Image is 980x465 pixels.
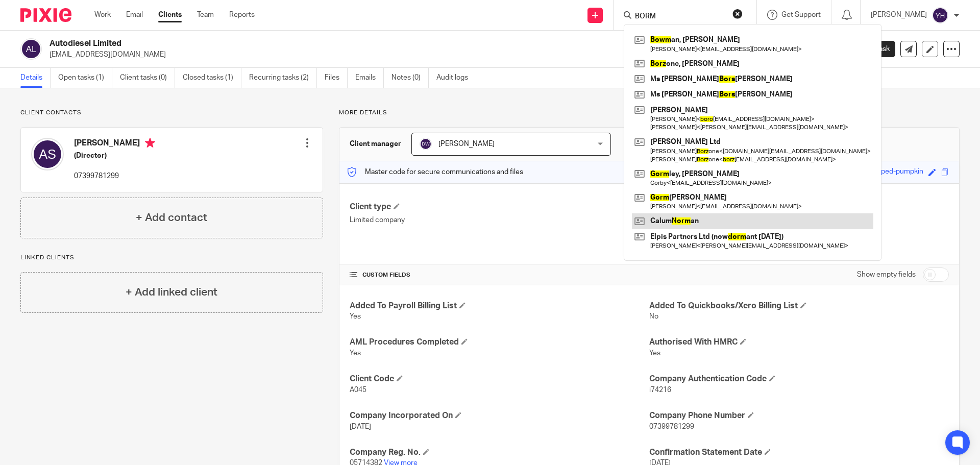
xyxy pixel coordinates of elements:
[145,138,155,148] i: Primary
[249,68,317,88] a: Recurring tasks (2)
[94,10,111,20] a: Work
[350,271,649,279] h4: CUSTOM FIELDS
[58,68,112,88] a: Open tasks (1)
[20,254,323,262] p: Linked clients
[31,138,64,170] img: svg%3E
[20,38,42,60] img: svg%3E
[20,68,51,88] a: Details
[649,386,671,394] span: i74216
[120,68,175,88] a: Client tasks (0)
[350,447,649,458] h4: Company Reg. No.
[649,447,949,458] h4: Confirmation Statement Date
[350,386,366,394] span: A045
[20,109,323,117] p: Client contacts
[391,68,429,88] a: Notes (0)
[436,68,476,88] a: Audit logs
[229,10,255,20] a: Reports
[350,139,401,149] h3: Client manager
[350,215,649,225] p: Limited company
[649,374,949,384] h4: Company Authentication Code
[126,10,143,20] a: Email
[649,410,949,421] h4: Company Phone Number
[350,423,371,430] span: [DATE]
[158,10,182,20] a: Clients
[350,410,649,421] h4: Company Incorporated On
[350,202,649,212] h4: Client type
[649,313,658,320] span: No
[50,38,667,49] h2: Autodiesel Limited
[74,151,155,161] h5: (Director)
[420,138,432,150] img: svg%3E
[74,171,155,181] p: 07399781299
[438,140,495,148] span: [PERSON_NAME]
[732,9,743,19] button: Clear
[20,8,71,22] img: Pixie
[781,11,821,18] span: Get Support
[634,12,726,21] input: Search
[350,313,361,320] span: Yes
[649,337,949,348] h4: Authorised With HMRC
[126,284,217,300] h4: + Add linked client
[347,167,523,177] p: Master code for secure communications and files
[649,350,660,357] span: Yes
[74,138,155,151] h4: [PERSON_NAME]
[871,10,927,20] p: [PERSON_NAME]
[355,68,384,88] a: Emails
[350,337,649,348] h4: AML Procedures Completed
[197,10,214,20] a: Team
[136,210,207,226] h4: + Add contact
[857,270,916,280] label: Show empty fields
[339,109,960,117] p: More details
[932,7,948,23] img: svg%3E
[350,374,649,384] h4: Client Code
[50,50,821,60] p: [EMAIL_ADDRESS][DOMAIN_NAME]
[325,68,348,88] a: Files
[350,350,361,357] span: Yes
[183,68,241,88] a: Closed tasks (1)
[649,423,694,430] span: 07399781299
[649,301,949,311] h4: Added To Quickbooks/Xero Billing List
[350,301,649,311] h4: Added To Payroll Billing List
